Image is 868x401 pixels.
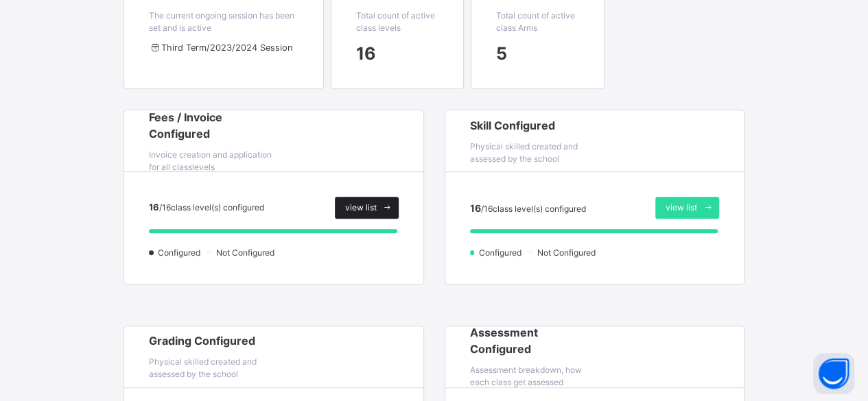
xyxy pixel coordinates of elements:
span: Physical skilled created and assessed by the school [470,141,578,164]
span: view list [666,202,697,214]
span: The current ongoing session has been set and is active [149,10,294,33]
span: 16 [149,202,159,212]
span: Assessment Configured [470,324,595,357]
button: Open asap [813,353,854,394]
span: Invoice creation and application for all classlevels [149,149,272,172]
span: Assessment breakdown, how each class get assessed [470,365,582,387]
span: Grading Configured [149,332,274,349]
span: session/term information [496,41,507,67]
span: Total count of active class levels [356,10,435,33]
span: / 16 class level(s) configured [159,202,264,212]
span: session/term information [149,41,292,54]
span: Not Configured [215,247,279,259]
span: 16 [470,202,481,214]
span: session/term information [356,41,376,67]
span: / 16 class level(s) configured [481,204,586,214]
span: Physical skilled created and assessed by the school [149,356,257,379]
span: view list [345,202,377,214]
span: Skill Configured [470,117,595,134]
span: Configured [156,247,204,259]
span: Configured [478,247,526,259]
span: Total count of active class Arms [496,10,575,33]
span: Fees / Invoice Configured [149,109,274,142]
span: Not Configured [536,247,600,259]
